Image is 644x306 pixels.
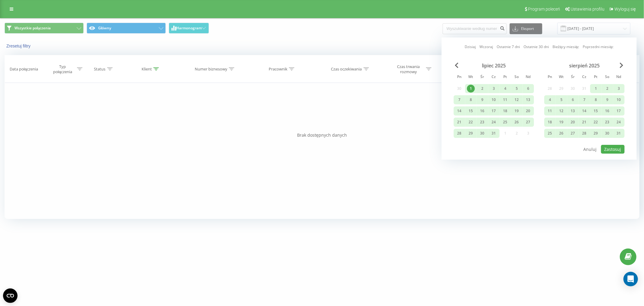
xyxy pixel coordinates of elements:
[544,129,556,138] div: pon 25 sie 2025
[614,73,623,82] abbr: niedziela
[604,129,611,137] div: 30
[590,129,602,138] div: pt 29 sie 2025
[454,106,465,116] div: pon 14 lip 2025
[497,44,520,50] a: Ostatnie 7 dni
[195,67,227,72] div: Numer biznesowy
[511,84,523,93] div: sob 5 lip 2025
[524,96,532,104] div: 13
[14,26,51,31] span: Wszystkie połączenia
[511,95,523,104] div: sob 12 lip 2025
[512,73,521,82] abbr: sobota
[490,96,498,104] div: 10
[581,96,588,104] div: 7
[523,118,534,127] div: ndz 27 lip 2025
[456,107,463,115] div: 14
[10,67,38,72] div: Data połączenia
[142,67,152,72] div: Klient
[490,118,498,126] div: 24
[524,44,549,50] a: Ostatnie 30 dni
[613,106,625,116] div: ndz 17 sie 2025
[553,44,579,50] a: Bieżący miesiąc
[455,63,459,68] span: Previous Month
[456,118,463,126] div: 21
[558,129,566,137] div: 26
[467,118,475,126] div: 22
[544,118,556,127] div: pon 18 sie 2025
[465,129,477,138] div: wt 29 lip 2025
[455,73,464,82] abbr: poniedziałek
[467,129,475,137] div: 29
[604,96,611,104] div: 9
[465,95,477,104] div: wt 8 lip 2025
[479,85,486,93] div: 2
[467,96,475,104] div: 8
[479,129,486,137] div: 30
[557,73,566,82] abbr: wtorek
[523,95,534,104] div: ndz 13 lip 2025
[623,272,638,286] div: Open Intercom Messenger
[579,106,590,116] div: czw 14 sie 2025
[465,106,477,116] div: wt 15 lip 2025
[546,129,554,137] div: 25
[5,132,639,138] div: Brak dostępnych danych
[602,106,613,116] div: sob 16 sie 2025
[590,95,602,104] div: pt 8 sie 2025
[603,73,612,82] abbr: sobota
[571,7,604,11] span: Ustawienia profilu
[556,106,567,116] div: wt 12 sie 2025
[3,288,18,303] button: Open CMP widget
[478,73,487,82] abbr: środa
[604,118,611,126] div: 23
[477,84,488,93] div: śr 2 lip 2025
[454,129,465,138] div: pon 28 lip 2025
[581,118,588,126] div: 21
[544,95,556,104] div: pon 4 sie 2025
[467,85,475,93] div: 1
[511,106,523,116] div: sob 19 lip 2025
[583,44,614,50] a: Poprzedni miesiąc
[546,96,554,104] div: 4
[558,118,566,126] div: 19
[500,95,511,104] div: pt 11 lip 2025
[604,85,611,93] div: 2
[443,23,507,34] input: Wyszukiwanie według numeru
[569,129,577,137] div: 27
[524,107,532,115] div: 20
[524,118,532,126] div: 27
[465,118,477,127] div: wt 22 lip 2025
[602,95,613,104] div: sob 9 sie 2025
[454,118,465,127] div: pon 21 lip 2025
[546,107,554,115] div: 11
[523,106,534,116] div: ndz 20 lip 2025
[523,84,534,93] div: ndz 6 lip 2025
[558,107,566,115] div: 12
[590,84,602,93] div: pt 1 sie 2025
[615,129,623,137] div: 31
[615,118,623,126] div: 24
[490,107,498,115] div: 17
[579,95,590,104] div: czw 7 sie 2025
[615,107,623,115] div: 17
[477,106,488,116] div: śr 16 lip 2025
[602,84,613,93] div: sob 2 sie 2025
[501,73,510,82] abbr: piątek
[615,96,623,104] div: 10
[488,84,500,93] div: czw 3 lip 2025
[490,129,498,137] div: 31
[601,145,625,154] button: Zastosuj
[615,85,623,93] div: 3
[479,96,486,104] div: 9
[569,73,578,82] abbr: środa
[490,85,498,93] div: 3
[620,63,623,68] span: Next Month
[590,106,602,116] div: pt 15 sie 2025
[501,85,509,93] div: 4
[5,23,84,34] button: Wszystkie połączenia
[581,107,588,115] div: 14
[176,26,202,30] span: Harmonogram
[613,129,625,138] div: ndz 31 sie 2025
[580,145,600,154] button: Anuluj
[331,67,362,72] div: Czas oczekiwania
[604,107,611,115] div: 16
[488,106,500,116] div: czw 17 lip 2025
